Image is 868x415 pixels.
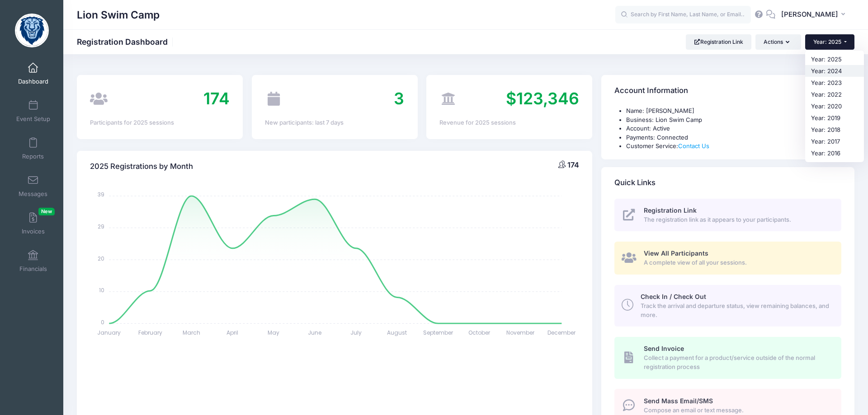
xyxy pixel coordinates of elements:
span: Track the arrival and departure status, view remaining balances, and more. [641,302,831,319]
span: Financials [19,265,47,273]
a: Year: 2024 [805,65,864,77]
li: Customer Service: [626,142,841,151]
a: Financials [12,245,55,277]
tspan: April [227,329,239,336]
span: A complete view of all your sessions. [644,258,831,267]
h4: Account Information [614,78,688,104]
tspan: July [350,329,362,336]
span: $123,346 [506,89,579,108]
tspan: June [308,329,322,336]
a: Year: 2025 [805,53,864,65]
tspan: August [387,329,407,336]
tspan: October [469,329,491,336]
span: The registration link as it appears to your participants. [644,215,831,224]
a: Messages [12,170,55,202]
button: Year: 2025 [805,34,854,50]
li: Business: Lion Swim Camp [626,116,841,125]
span: Collect a payment for a product/service outside of the normal registration process [644,354,831,371]
span: Send Mass Email/SMS [644,397,713,405]
h1: Lion Swim Camp [77,5,160,25]
tspan: 10 [99,286,105,294]
h1: Registration Dashboard [77,37,175,47]
span: Event Setup [16,115,50,123]
span: Messages [19,190,47,198]
li: Name: [PERSON_NAME] [626,107,841,116]
span: Invoices [22,228,45,235]
span: [PERSON_NAME] [781,9,838,19]
a: Year: 2022 [805,89,864,100]
span: 174 [567,160,579,169]
a: Year: 2018 [805,124,864,135]
li: Account: Active [626,124,841,133]
tspan: March [183,329,200,336]
a: Contact Us [678,142,709,149]
tspan: 0 [101,318,105,326]
tspan: December [548,329,576,336]
span: View All Participants [644,249,708,257]
tspan: September [424,329,454,336]
a: Year: 2023 [805,77,864,89]
span: Year: 2025 [813,38,841,45]
span: New [38,208,55,215]
img: Lion Swim Camp [15,14,49,47]
h4: 2025 Registrations by Month [90,154,193,179]
a: Year: 2016 [805,147,864,159]
a: Send Invoice Collect a payment for a product/service outside of the normal registration process [614,337,841,378]
span: 3 [394,89,404,108]
a: Year: 2020 [805,100,864,112]
tspan: May [268,329,280,336]
div: New participants: last 7 days [265,118,405,127]
h4: Quick Links [614,170,656,196]
a: Reports [12,133,55,164]
tspan: 20 [98,254,105,262]
div: Revenue for 2025 sessions [439,118,579,127]
span: Check In / Check Out [641,293,706,300]
a: Event Setup [12,95,55,127]
tspan: November [507,329,535,336]
a: Check In / Check Out Track the arrival and departure status, view remaining balances, and more. [614,285,841,326]
a: Year: 2019 [805,112,864,124]
div: Participants for 2025 sessions [90,118,230,127]
a: Year: 2017 [805,135,864,147]
span: Registration Link [644,206,697,214]
span: Send Invoice [644,345,684,352]
span: 174 [203,89,230,108]
tspan: 29 [98,223,105,230]
tspan: January [98,329,121,336]
a: InvoicesNew [12,208,55,239]
tspan: February [138,329,162,336]
li: Payments: Connected [626,133,841,142]
button: [PERSON_NAME] [775,5,854,25]
tspan: 39 [98,191,105,198]
span: Reports [22,153,44,160]
a: Dashboard [12,58,55,89]
input: Search by First Name, Last Name, or Email... [615,6,751,24]
span: Compose an email or text message. [644,406,831,415]
a: Registration Link The registration link as it appears to your participants. [614,199,841,232]
a: Registration Link [686,34,751,50]
button: Actions [755,34,801,50]
span: Dashboard [18,78,48,85]
a: View All Participants A complete view of all your sessions. [614,242,841,275]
